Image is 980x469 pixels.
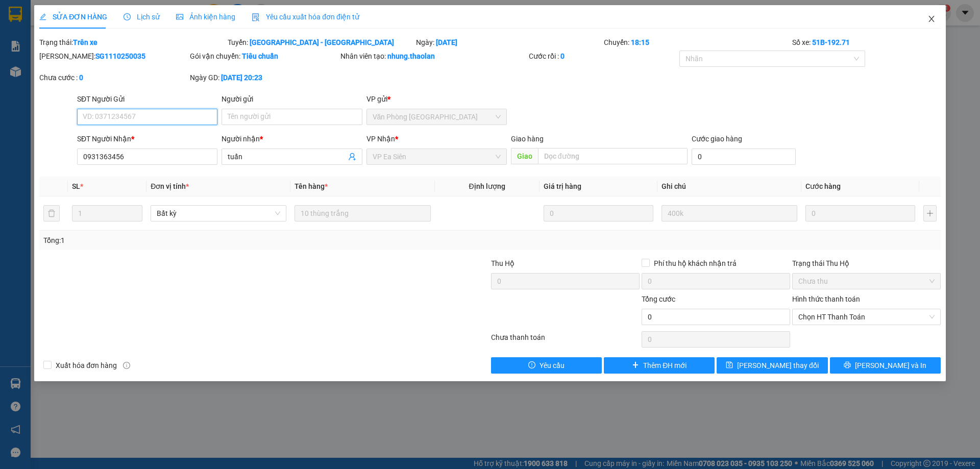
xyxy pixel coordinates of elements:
[642,295,675,303] span: Tổng cước
[603,37,791,48] div: Chuyến:
[190,72,338,83] div: Ngày GD:
[39,13,46,20] span: edit
[844,361,851,369] span: printer
[491,259,514,267] span: Thu Hộ
[490,332,641,350] div: Chưa thanh toán
[77,93,217,105] div: SĐT Người Gửi
[798,274,935,289] span: Chưa thu
[830,357,941,374] button: printer[PERSON_NAME] và In
[124,13,160,21] span: Lịch sử
[176,13,183,20] span: picture
[73,38,97,46] b: Trên xe
[124,13,131,20] span: clock-circle
[95,52,145,60] b: SG1110250035
[295,205,430,221] input: VD: Bàn, Ghế
[295,182,328,190] span: Tên hàng
[717,357,827,374] button: save[PERSON_NAME] thay đổi
[737,360,819,371] span: [PERSON_NAME] thay đổi
[632,361,639,369] span: plus
[373,109,501,125] span: Văn Phòng Sài Gòn
[661,205,797,221] input: Ghi Chú
[650,258,741,269] span: Phí thu hộ khách nhận trả
[798,309,935,325] span: Chọn HT Thanh Toán
[923,205,937,221] button: plus
[791,37,942,48] div: Số xe:
[855,360,926,371] span: [PERSON_NAME] và In
[491,357,602,374] button: exclamation-circleYêu cầu
[529,51,677,62] div: Cước rồi :
[366,93,507,105] div: VP gửi
[657,177,801,196] th: Ghi chú
[917,5,946,34] button: Close
[5,61,118,76] li: Thảo Lan
[643,360,687,371] span: Thêm ĐH mới
[528,361,535,369] span: exclamation-circle
[544,205,653,221] input: 0
[511,148,538,164] span: Giao
[387,52,435,60] b: nhung.thaolan
[39,72,188,83] div: Chưa cước :
[39,13,107,21] span: SỬA ĐƠN HÀNG
[5,76,118,90] li: In ngày: 12:07 13/10
[726,361,733,369] span: save
[436,38,457,46] b: [DATE]
[77,133,217,144] div: SĐT Người Nhận
[373,149,501,164] span: VP Ea Siên
[805,182,841,190] span: Cước hàng
[221,73,262,82] b: [DATE] 20:23
[123,362,130,369] span: info-circle
[157,206,280,221] span: Bất kỳ
[227,37,415,48] div: Tuyến:
[151,182,189,190] span: Đơn vị tính
[39,51,188,62] div: [PERSON_NAME]:
[222,133,362,144] div: Người nhận
[631,38,649,46] b: 18:15
[366,135,395,143] span: VP Nhận
[540,360,565,371] span: Yêu cầu
[415,37,603,48] div: Ngày:
[176,13,235,21] span: Ảnh kiện hàng
[250,38,394,46] b: [GEOGRAPHIC_DATA] - [GEOGRAPHIC_DATA]
[692,149,796,165] input: Cước giao hàng
[469,182,505,190] span: Định lượng
[792,295,860,303] label: Hình thức thanh toán
[792,258,941,269] div: Trạng thái Thu Hộ
[252,13,260,21] img: icon
[812,38,850,46] b: 51B-192.71
[43,235,378,246] div: Tổng: 1
[79,73,83,82] b: 0
[348,153,356,161] span: user-add
[52,360,121,371] span: Xuất hóa đơn hàng
[692,135,742,143] label: Cước giao hàng
[38,37,227,48] div: Trạng thái:
[604,357,715,374] button: plusThêm ĐH mới
[340,51,527,62] div: Nhân viên tạo:
[190,51,338,62] div: Gói vận chuyển:
[511,135,544,143] span: Giao hàng
[927,15,936,23] span: close
[72,182,80,190] span: SL
[538,148,688,164] input: Dọc đường
[43,205,60,221] button: delete
[805,205,915,221] input: 0
[560,52,565,60] b: 0
[544,182,581,190] span: Giá trị hàng
[252,13,359,21] span: Yêu cầu xuất hóa đơn điện tử
[222,93,362,105] div: Người gửi
[242,52,278,60] b: Tiêu chuẩn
